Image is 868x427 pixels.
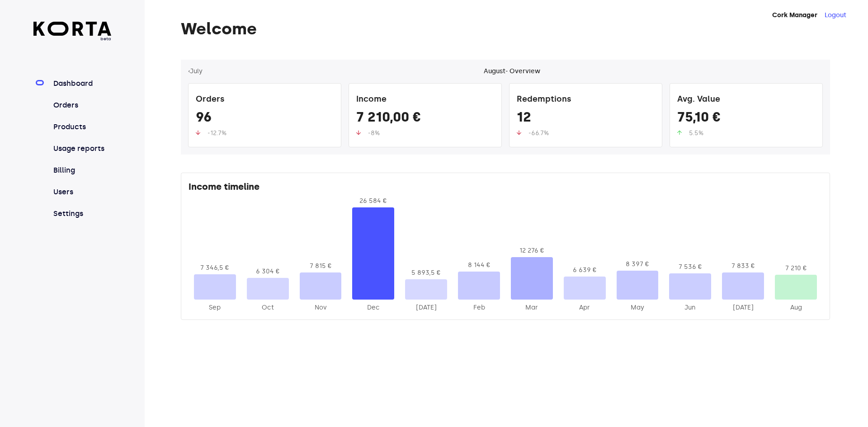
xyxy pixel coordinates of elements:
[356,130,361,135] img: up
[33,22,112,42] a: beta
[300,303,342,312] div: 2024-Nov
[825,11,846,20] button: Logout
[352,197,394,206] div: 26 584 €
[368,129,380,137] span: -8%
[52,187,112,197] a: Users
[617,260,659,269] div: 8 397 €
[247,267,289,276] div: 6 304 €
[33,22,112,36] img: Korta
[677,130,682,135] img: up
[194,303,236,312] div: 2024-Sep
[517,91,655,109] div: Redemptions
[196,130,200,135] img: up
[775,264,817,273] div: 7 210 €
[511,303,553,312] div: 2025-Mar
[52,100,112,111] a: Orders
[247,303,289,312] div: 2024-Oct
[189,180,822,197] div: Income timeline
[52,78,112,89] a: Dashboard
[484,67,540,76] div: August - Overview
[52,165,112,176] a: Billing
[181,20,830,38] h1: Welcome
[775,303,817,312] div: 2025-Aug
[208,129,226,137] span: -12.7%
[352,303,394,312] div: 2024-Dec
[689,129,703,137] span: 5.5%
[517,130,521,135] img: up
[405,268,447,277] div: 5 893,5 €
[52,208,112,219] a: Settings
[196,91,334,109] div: Orders
[677,91,815,109] div: Avg. Value
[458,303,500,312] div: 2025-Feb
[677,109,815,129] div: 75,10 €
[52,122,112,132] a: Products
[194,263,236,272] div: 7 346,5 €
[356,91,494,109] div: Income
[722,262,764,271] div: 7 833 €
[52,143,112,154] a: Usage reports
[188,67,203,76] button: ‹July
[528,129,549,137] span: -66.7%
[356,109,494,129] div: 7 210,00 €
[196,109,334,129] div: 96
[33,36,112,42] span: beta
[669,303,711,312] div: 2025-Jun
[405,303,447,312] div: 2025-Jan
[517,109,655,129] div: 12
[511,246,553,255] div: 12 276 €
[722,303,764,312] div: 2025-Jul
[564,266,606,275] div: 6 639 €
[669,263,711,272] div: 7 536 €
[617,303,659,312] div: 2025-May
[458,261,500,270] div: 8 144 €
[772,11,817,19] strong: Cork Manager
[300,262,342,271] div: 7 815 €
[564,303,606,312] div: 2025-Apr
